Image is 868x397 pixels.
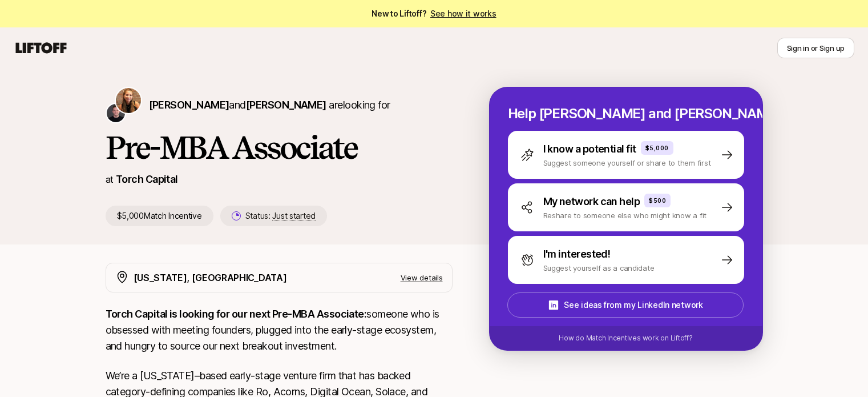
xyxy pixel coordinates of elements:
p: Reshare to someone else who might know a fit [543,210,707,221]
p: $5,000 [645,143,669,153]
strong: Torch Capital is looking for our next Pre-MBA Associate: [106,308,367,320]
button: See ideas from my LinkedIn network [507,292,744,318]
span: Just started [272,211,316,221]
p: $5,000 Match Incentive [106,206,213,226]
p: Suggest someone yourself or share to them first [543,157,711,169]
a: Torch Capital [116,173,178,185]
img: Christopher Harper [107,104,125,122]
p: [US_STATE], [GEOGRAPHIC_DATA] [134,270,287,285]
span: [PERSON_NAME] [149,99,229,111]
span: [PERSON_NAME] [246,99,326,111]
p: someone who is obsessed with meeting founders, plugged into the early-stage ecosystem, and hungry... [106,306,453,354]
a: See how it works [430,9,496,18]
p: $500 [649,196,666,205]
p: Suggest yourself as a candidate [543,262,655,274]
p: Status: [245,209,316,223]
p: View details [401,272,443,283]
span: and [229,99,326,111]
p: My network can help [543,194,640,210]
img: Katie Reiner [116,88,141,113]
p: I know a potential fit [543,141,636,157]
p: Help [PERSON_NAME] and [PERSON_NAME] hire [508,106,744,122]
span: New to Liftoff? [372,7,496,21]
p: How do Match Incentives work on Liftoff? [559,333,692,343]
h1: Pre-MBA Associate [106,130,453,165]
p: See ideas from my LinkedIn network [564,298,703,312]
p: are looking for [149,97,390,113]
p: I'm interested! [543,246,611,262]
button: Sign in or Sign up [777,38,854,58]
p: at [106,172,114,187]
